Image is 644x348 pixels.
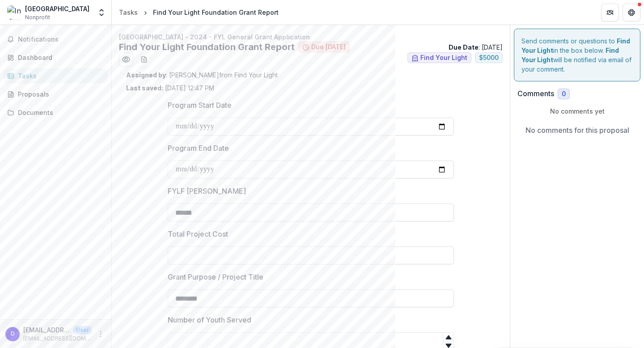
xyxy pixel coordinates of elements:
p: [EMAIL_ADDRESS][DOMAIN_NAME] [23,325,70,335]
div: Send comments or questions to in the box below. will be notified via email of your comment. [514,29,640,81]
p: Number of Youth Served [168,314,251,325]
button: More [95,329,106,340]
p: Program End Date [168,143,229,153]
a: Documents [4,105,108,120]
button: Get Help [623,4,640,21]
button: Partners [601,4,619,21]
button: download-word-button [137,52,151,67]
button: Notifications [4,32,108,47]
p: [DATE] 12:47 PM [126,83,214,93]
span: $ 5000 [479,54,499,62]
strong: Due Date [449,43,479,51]
p: No comments yet [517,106,637,116]
strong: Last saved: [126,84,163,92]
button: Open entity switcher [95,4,108,21]
h2: Find Your Light Foundation Grant Report [119,42,295,52]
p: Grant Purpose / Project Title [168,272,263,282]
h2: Comments [517,89,554,98]
a: Tasks [115,6,141,19]
nav: breadcrumb [115,6,282,19]
div: Find Your Light Foundation Grant Report [153,8,279,17]
p: Total Project Cost [168,229,228,239]
div: [GEOGRAPHIC_DATA] [25,4,89,13]
a: Tasks [4,68,108,83]
a: Proposals [4,87,108,102]
span: Nonprofit [25,13,50,21]
p: No comments for this proposal [525,125,629,136]
p: [GEOGRAPHIC_DATA] - 2024 - FYL General Grant Application [119,32,503,42]
button: Preview d64bcd50-22a3-4f9b-af76-5eea32639db8.pdf [119,52,133,67]
span: Notifications [18,36,104,43]
div: development@indplsartcenter.org [11,331,15,337]
span: Find Your Light [420,54,467,62]
p: [EMAIL_ADDRESS][DOMAIN_NAME] [23,335,92,343]
div: Proposals [18,89,101,99]
p: User [73,326,92,334]
div: Tasks [18,71,101,81]
div: Dashboard [18,53,101,62]
span: 0 [562,90,566,98]
div: Tasks [119,8,138,17]
div: Documents [18,108,101,117]
p: FYLF [PERSON_NAME] [168,186,246,196]
p: Program Start Date [168,100,232,110]
strong: Assigned by [126,71,166,79]
a: Dashboard [4,50,108,65]
span: Due [DATE] [311,43,346,51]
img: Indianapolis Art Center [7,5,21,20]
p: : [PERSON_NAME] from Find Your Light [126,70,496,80]
p: : [DATE] [449,42,503,52]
